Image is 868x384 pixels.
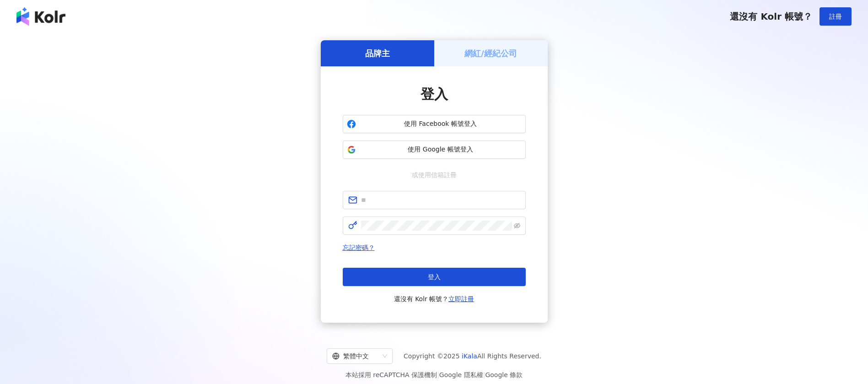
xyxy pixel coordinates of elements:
a: Google 條款 [485,371,523,379]
span: Copyright © 2025 All Rights Reserved. [404,351,541,362]
span: 還沒有 Kolr 帳號？ [730,11,812,22]
a: Google 隱私權 [439,371,483,379]
a: 忘記密碼？ [343,244,375,251]
span: 本站採用 reCAPTCHA 保護機制 [345,369,523,380]
span: 註冊 [829,13,842,20]
button: 註冊 [819,7,852,26]
span: 登入 [428,273,441,281]
span: | [437,371,439,379]
img: logo [16,7,65,26]
span: 使用 Facebook 帳號登入 [360,119,522,129]
h5: 網紅/經紀公司 [464,48,517,59]
button: 登入 [343,268,526,286]
h5: 品牌主 [365,48,390,59]
span: eye-invisible [514,222,520,229]
a: 立即註冊 [448,295,474,303]
button: 使用 Facebook 帳號登入 [343,115,526,133]
button: 使用 Google 帳號登入 [343,141,526,159]
a: iKala [462,352,477,360]
span: 使用 Google 帳號登入 [360,145,522,154]
span: 登入 [421,86,448,102]
span: 還沒有 Kolr 帳號？ [394,293,474,304]
div: 繁體中文 [332,349,379,363]
span: 或使用信箱註冊 [405,170,463,180]
span: | [483,371,485,379]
